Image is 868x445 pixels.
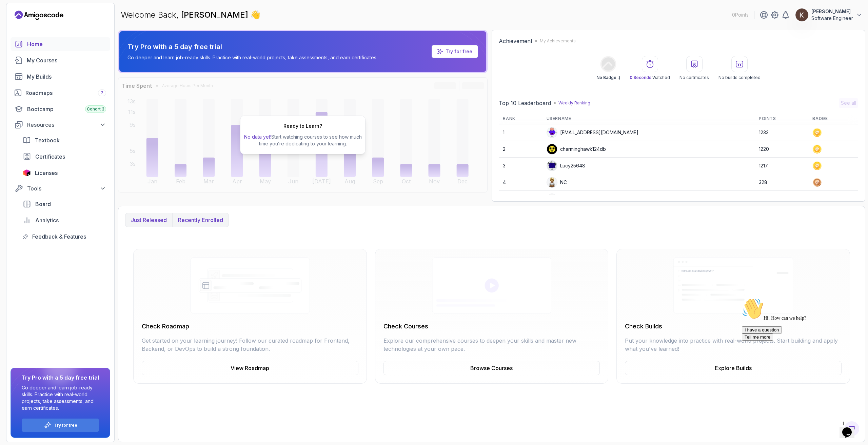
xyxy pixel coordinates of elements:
p: Just released [131,216,167,224]
div: asifahmedjesi [547,194,591,204]
a: View Roadmap [142,361,358,375]
h2: Check Roadmap [142,322,358,331]
p: Start watching courses to see how much time you’re dedicating to your learning. [243,134,362,147]
td: 1220 [755,141,808,158]
img: user profile image [795,8,808,21]
div: Home [27,40,106,48]
img: user profile image [547,177,557,187]
a: textbook [19,134,110,147]
td: 4 [499,174,542,191]
a: roadmaps [11,86,110,100]
a: builds [11,70,110,83]
div: NC [547,177,567,188]
p: Go deeper and learn job-ready skills. Practice with real-world projects, take assessments, and ea... [127,54,377,61]
a: feedback [19,230,110,243]
p: Welcome Back, [121,9,260,20]
a: Landing page [15,10,63,21]
button: Try for free [22,418,99,432]
h2: Achievement [499,37,532,45]
h2: Ready to Learn? [283,123,322,129]
a: courses [11,54,110,67]
img: default monster avatar [547,127,557,138]
img: user profile image [547,144,557,154]
div: Roadmaps [25,89,106,97]
span: 👋 [250,9,261,21]
p: Watched [630,75,670,80]
a: certificates [19,150,110,163]
td: 1217 [755,158,808,174]
td: 3 [499,158,542,174]
a: bootcamp [11,102,110,116]
th: Username [542,113,755,124]
span: Textbook [35,136,60,144]
span: No data yet! [244,134,271,140]
img: user profile image [547,194,557,204]
img: default monster avatar [547,161,557,171]
iframe: chat widget [739,295,861,414]
span: Cohort 3 [87,106,104,112]
th: Rank [499,113,542,124]
button: Tools [11,182,110,195]
th: Points [755,113,808,124]
h2: Check Courses [383,322,600,331]
td: 328 [755,174,808,191]
div: 👋Hi! How can we help?I have a questionTell me more [3,3,125,45]
button: See all [839,98,858,108]
span: Licenses [35,169,58,177]
p: My Achievements [540,38,576,44]
a: home [11,37,110,51]
img: empty-state [625,257,842,313]
a: analytics [19,214,110,227]
a: Browse Courses [383,361,600,375]
a: licenses [19,166,110,180]
span: Feedback & Features [32,232,86,241]
div: Tools [27,184,106,193]
button: Resources [11,119,110,131]
img: :wave: [3,3,24,24]
td: 1 [499,124,542,141]
p: No certificates [679,75,709,80]
p: Weekly Ranking [558,100,590,106]
a: Try for free [54,423,77,428]
div: charminghawk124db [547,144,606,155]
div: Bootcamp [27,105,106,113]
p: Get started on your learning journey! Follow our curated roadmap for Frontend, Backend, or DevOps... [142,337,358,353]
span: 7 [101,90,103,96]
th: Badge [808,113,858,124]
span: Certificates [35,153,65,161]
a: Try for free [432,45,478,58]
td: 263 [755,191,808,207]
button: user profile image[PERSON_NAME]Software Engineer [795,8,863,22]
p: Go deeper and learn job-ready skills. Practice with real-world projects, take assessments, and ea... [22,384,99,411]
span: Hi! How can we help? [3,20,67,25]
span: 0 Seconds [630,75,651,80]
p: No Badge :( [596,75,620,80]
h2: Top 10 Leaderboard [499,99,551,107]
a: board [19,197,110,211]
p: Put your knowledge into practice with real-world projects. Start building and apply what you've l... [625,337,842,353]
button: Recently enrolled [172,213,229,227]
iframe: chat widget [840,418,861,438]
td: 2 [499,141,542,158]
button: Tell me more [3,38,34,45]
p: No builds completed [718,75,761,80]
div: [EMAIL_ADDRESS][DOMAIN_NAME] [547,127,638,138]
span: Analytics [35,216,59,224]
div: Lucy25648 [547,160,585,171]
div: My Builds [27,73,106,81]
p: [PERSON_NAME] [811,8,853,15]
p: Recently enrolled [178,216,223,224]
span: Board [35,200,51,208]
div: Resources [27,121,106,129]
p: 0 Points [732,12,749,18]
p: Explore our comprehensive courses to deepen your skills and master new technologies at your own p... [383,337,600,353]
button: Just released [125,213,172,227]
div: My Courses [27,56,106,64]
img: jetbrains icon [23,169,31,176]
h2: Check Builds [625,322,842,331]
p: Try for free [446,48,472,55]
span: [PERSON_NAME] [181,10,250,20]
p: Software Engineer [811,15,853,22]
